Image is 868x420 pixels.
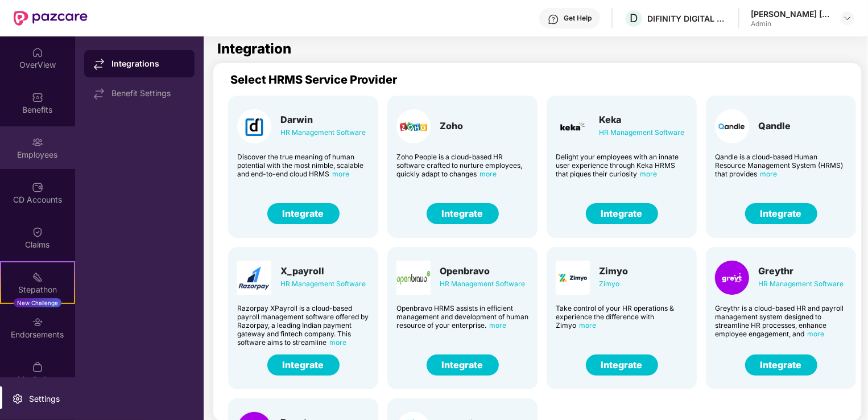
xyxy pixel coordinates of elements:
[440,120,463,131] div: Zoho
[751,9,830,19] div: [PERSON_NAME] [PERSON_NAME]
[237,304,369,347] div: Razorpay XPayroll is a cloud-based payroll management software offered by Razorpay, a leading Ind...
[586,203,658,224] button: Integrate
[32,137,43,148] img: svg+xml;base64,PHN2ZyBpZD0iRW1wbG95ZWVzIiB4bWxucz0iaHR0cDovL3d3dy53My5vcmcvMjAwMC9zdmciIHdpZHRoPS...
[32,361,43,373] img: svg+xml;base64,PHN2ZyBpZD0iTXlfT3JkZXJzIiBkYXRhLW5hbWU9Ik15IE9yZGVycyIgeG1sbnM9Imh0dHA6Ly93d3cudz...
[32,47,43,58] img: svg+xml;base64,PHN2ZyBpZD0iSG9tZSIgeG1sbnM9Imh0dHA6Ly93d3cudzMub3JnLzIwMDAvc3ZnIiB3aWR0aD0iMjAiIG...
[556,261,590,295] img: Card Logo
[630,11,638,25] span: D
[396,261,431,295] img: Card Logo
[1,284,74,295] div: Stepathon
[93,59,105,70] img: svg+xml;base64,PHN2ZyB4bWxucz0iaHR0cDovL3d3dy53My5vcmcvMjAwMC9zdmciIHdpZHRoPSIxNy44MzIiIGhlaWdodD...
[579,321,596,330] span: more
[745,355,817,376] button: Integrate
[751,19,830,28] div: Admin
[237,109,271,143] img: Card Logo
[329,338,346,347] span: more
[237,261,271,295] img: Card Logo
[758,278,844,290] div: HR Management Software
[715,304,847,338] div: Greythr is a cloud-based HR and payroll management system designed to streamline HR processes, en...
[440,278,525,290] div: HR Management Software
[564,14,592,23] div: Get Help
[111,58,185,69] div: Integrations
[807,330,824,338] span: more
[599,114,684,125] div: Keka
[26,393,63,405] div: Settings
[332,170,349,178] span: more
[599,265,628,277] div: Zimyo
[12,393,23,405] img: svg+xml;base64,PHN2ZyBpZD0iU2V0dGluZy0yMHgyMCIgeG1sbnM9Imh0dHA6Ly93d3cudzMub3JnLzIwMDAvc3ZnIiB3aW...
[237,153,369,178] div: Discover the true meaning of human potential with the most nimble, scalable and end-to-end cloud ...
[267,355,340,376] button: Integrate
[32,316,43,328] img: svg+xml;base64,PHN2ZyBpZD0iRW5kb3JzZW1lbnRzIiB4bWxucz0iaHR0cDovL3d3dy53My5vcmcvMjAwMC9zdmciIHdpZH...
[480,170,497,178] span: more
[599,278,628,290] div: Zimyo
[843,14,852,23] img: svg+xml;base64,PHN2ZyBpZD0iRHJvcGRvd24tMzJ4MzIiIHhtbG5zPSJodHRwOi8vd3d3LnczLm9yZy8yMDAwL3N2ZyIgd2...
[280,126,366,139] div: HR Management Software
[556,153,688,178] div: Delight your employees with an innate user experience through Keka HRMS that piques their curiosity
[760,170,777,178] span: more
[396,304,528,330] div: Openbravo HRMS assists in efficient management and development of human resource of your enterprise.
[427,355,499,376] button: Integrate
[396,153,528,178] div: Zoho People is a cloud-based HR software crafted to nurture employees, quickly adapt to changes
[93,88,105,100] img: svg+xml;base64,PHN2ZyB4bWxucz0iaHR0cDovL3d3dy53My5vcmcvMjAwMC9zdmciIHdpZHRoPSIxNy44MzIiIGhlaWdodD...
[32,227,43,238] img: svg+xml;base64,PHN2ZyBpZD0iQ2xhaW0iIHhtbG5zPSJodHRwOi8vd3d3LnczLm9yZy8yMDAwL3N2ZyIgd2lkdGg9IjIwIi...
[758,120,791,131] div: Qandle
[280,278,366,290] div: HR Management Software
[14,298,61,307] div: New Challenge
[758,265,844,277] div: Greythr
[217,42,291,56] h1: Integration
[32,271,43,283] img: svg+xml;base64,PHN2ZyB4bWxucz0iaHR0cDovL3d3dy53My5vcmcvMjAwMC9zdmciIHdpZHRoPSIyMSIgaGVpZ2h0PSIyMC...
[32,182,43,193] img: svg+xml;base64,PHN2ZyBpZD0iQ0RfQWNjb3VudHMiIGRhdGEtbmFtZT0iQ0QgQWNjb3VudHMiIHhtbG5zPSJodHRwOi8vd3...
[396,109,431,143] img: Card Logo
[715,109,749,143] img: Card Logo
[715,153,847,178] div: Qandle is a cloud-based Human Resource Management System (HRMS) that provides
[640,170,657,178] span: more
[715,261,749,295] img: Card Logo
[427,203,499,224] button: Integrate
[599,126,684,139] div: HR Management Software
[14,11,88,26] img: New Pazcare Logo
[280,114,366,125] div: Darwin
[586,355,658,376] button: Integrate
[267,203,340,224] button: Integrate
[489,321,506,330] span: more
[548,14,559,25] img: svg+xml;base64,PHN2ZyBpZD0iSGVscC0zMngzMiIgeG1sbnM9Imh0dHA6Ly93d3cudzMub3JnLzIwMDAvc3ZnIiB3aWR0aD...
[111,89,185,98] div: Benefit Settings
[647,13,727,24] div: DIFINITY DIGITAL LLP
[32,92,43,103] img: svg+xml;base64,PHN2ZyBpZD0iQmVuZWZpdHMiIHhtbG5zPSJodHRwOi8vd3d3LnczLm9yZy8yMDAwL3N2ZyIgd2lkdGg9Ij...
[556,304,688,330] div: Take control of your HR operations & experience the difference with Zimyo
[556,109,590,143] img: Card Logo
[440,265,525,277] div: Openbravo
[745,203,817,224] button: Integrate
[280,265,366,277] div: X_payroll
